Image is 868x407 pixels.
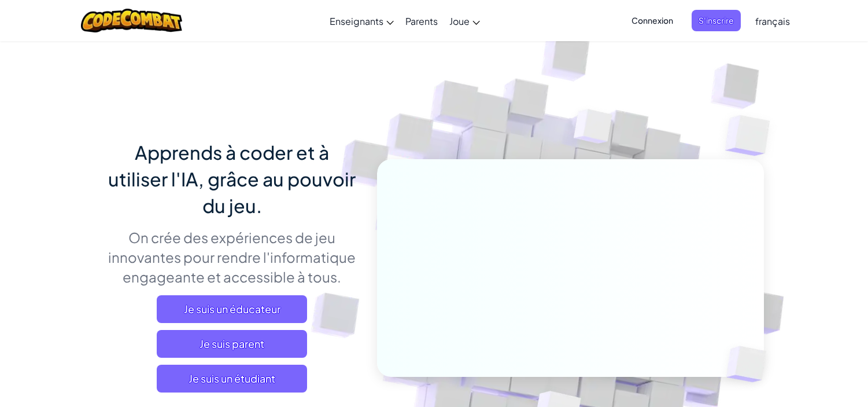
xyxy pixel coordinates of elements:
[702,87,802,185] img: Overlap cubes
[108,141,356,217] span: Apprends à coder et à utiliser l'IA, grâce au pouvoir du jeu.
[552,86,635,173] img: Overlap cubes
[400,5,444,36] a: Parents
[81,9,182,32] img: CodeCombat logo
[692,10,741,31] button: S'inscrire
[324,5,400,36] a: Enseignants
[449,15,470,27] span: Joue
[157,330,307,358] a: Je suis parent
[707,322,793,406] img: Overlap cubes
[749,5,796,36] a: français
[330,15,383,27] span: Enseignants
[444,5,486,36] a: Joue
[625,10,680,31] button: Connexion
[105,228,360,287] p: On crée des expériences de jeu innovantes pour rendre l'informatique engageante et accessible à t...
[755,15,790,27] span: français
[157,365,307,393] button: Je suis un étudiant
[157,295,307,323] a: Je suis un éducateur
